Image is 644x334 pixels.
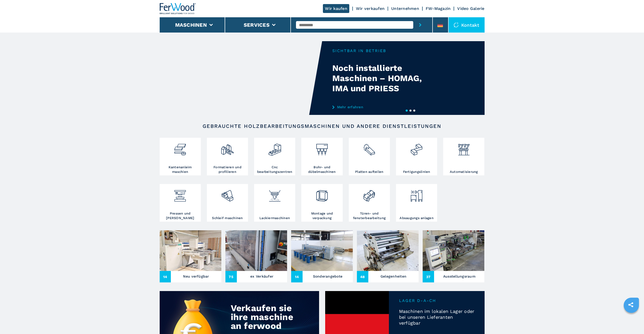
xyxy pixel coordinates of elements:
[622,311,640,330] iframe: Chat
[160,271,171,282] span: 14
[254,184,295,222] a: Lackiermaschinen
[268,139,282,156] img: centro_di_lavoro_cnc_2.png
[457,6,484,11] a: Video Galerie
[225,271,237,282] span: 75
[454,22,459,27] img: Kontakt
[207,138,248,175] a: Formatieren und profilieren
[409,110,411,112] button: 2
[160,230,221,271] img: Neu verfügbar
[212,216,243,220] h3: Schleif maschinen
[250,273,273,280] h3: ex Verkäufer
[423,230,484,282] a: Ausstellungsraum37Ausstellungsraum
[315,185,329,203] img: montaggio_imballaggio_2.png
[301,138,342,175] a: Bohr- und dübelmaschinen
[443,273,475,280] h3: Ausstellungsraum
[301,184,342,222] a: Montage und verpackung
[323,4,349,13] a: Wir kaufen
[291,230,353,282] a: Sonderangebote 14Sonderangebote
[396,138,437,175] a: Fertigungslinien
[350,211,389,220] h3: Türen- und fensterbearbeitung
[391,6,419,11] a: Unternehmen
[254,138,295,175] a: Cnc bearbeitungszentren
[291,230,353,271] img: Sonderangebote
[303,211,341,220] h3: Montage und verpackung
[207,184,248,222] a: Schleif maschinen
[396,184,437,222] a: Absaugungs anlagen
[403,170,430,174] h3: Fertigungslinien
[160,230,221,282] a: Neu verfügbar 14Neu verfügbar
[413,17,427,33] button: submit-button
[315,139,329,156] img: foratrici_inseritrici_2.png
[357,230,419,282] a: Gelegenheiten48Gelegenheiten
[450,170,478,174] h3: Automatisierung
[303,165,341,174] h3: Bohr- und dübelmaschinen
[173,185,187,203] img: pressa-strettoia.png
[332,105,432,109] a: Mehr erfahren
[313,273,343,280] h3: Sonderangebote
[413,110,415,112] button: 3
[244,22,270,28] button: Services
[160,138,201,175] a: Kantenanleim maschien
[225,230,287,282] a: ex Verkäufer 75ex Verkäufer
[161,211,200,220] h3: Pressen und [PERSON_NAME]
[221,185,234,203] img: levigatrici_2.png
[400,216,434,220] h3: Absaugungs anlagen
[357,271,368,282] span: 48
[357,230,419,271] img: Gelegenheiten
[161,165,200,174] h3: Kantenanleim maschien
[349,138,390,175] a: Platten aufteilen
[175,22,207,28] button: Maschinen
[160,184,201,222] a: Pressen und [PERSON_NAME]
[176,123,468,129] h2: Gebrauchte Holzbearbeitungsmaschinen und andere Dienstleistungen
[362,139,376,156] img: sezionatrici_2.png
[231,304,297,330] div: Verkaufen sie ihre maschine an ferwood
[355,170,383,174] h3: Platten aufteilen
[208,165,247,174] h3: Formatieren und profilieren
[443,138,484,175] a: Automatisierung
[356,6,385,11] a: Wir verkaufen
[624,298,637,311] a: sharethis
[449,17,485,33] div: Kontakt
[423,230,484,271] img: Ausstellungsraum
[160,3,196,14] img: Ferwood
[406,110,408,112] button: 1
[349,184,390,222] a: Türen- und fensterbearbeitung
[268,185,282,203] img: verniciatura_1.png
[291,271,303,282] span: 14
[160,41,322,115] video: Your browser does not support the video tag.
[426,6,451,11] a: FW-Magazin
[381,273,406,280] h3: Gelegenheiten
[423,271,434,282] span: 37
[173,139,187,156] img: bordatrici_1.png
[410,139,423,156] img: linee_di_produzione_2.png
[410,185,423,203] img: aspirazione_1.png
[362,185,376,203] img: lavorazione_porte_finestre_2.png
[255,165,294,174] h3: Cnc bearbeitungszentren
[221,139,234,156] img: squadratrici_2.png
[259,216,290,220] h3: Lackiermaschinen
[183,273,209,280] h3: Neu verfügbar
[225,230,287,271] img: ex Verkäufer
[457,139,471,156] img: automazione.png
